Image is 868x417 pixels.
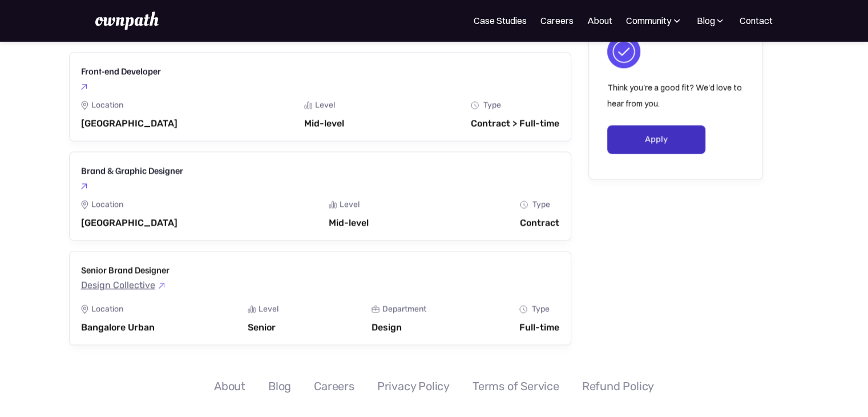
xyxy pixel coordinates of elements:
[315,101,335,110] div: Level
[696,14,714,27] div: Blog
[268,379,291,393] a: Blog
[483,101,501,110] div: Type
[519,322,559,333] div: Full-time
[259,304,278,314] div: Level
[372,322,426,333] div: Design
[69,251,571,344] a: Senior Brand DesignerDesign CollectiveLocation Icon - Job Board X Webflow TemplateLocationBangalo...
[91,200,123,209] div: Location
[519,305,527,313] img: Clock Icon - Job Board X Webflow Template
[248,322,278,333] div: Senior
[214,379,245,393] a: About
[607,125,706,154] a: Apply
[382,304,426,314] div: Department
[520,201,528,209] img: Clock Icon - Job Board X Webflow Template
[540,14,574,27] a: Careers
[582,379,654,393] a: Refund Policy
[532,304,550,314] div: Type
[81,263,169,276] h3: Senior Brand Designer
[329,201,337,209] img: Graph Icon - Job Board X Webflow Template
[626,14,671,27] div: Community
[81,118,177,129] div: [GEOGRAPHIC_DATA]
[532,200,550,209] div: Type
[81,163,183,177] h3: Brand & Graphic Designer
[314,379,354,393] a: Careers
[340,200,360,209] div: Level
[81,322,155,333] div: Bangalore Urban
[304,101,312,109] img: Graph Icon - Job Board X Webflow Template
[471,101,479,109] img: Clock Icon - Job Board X Webflow Template
[81,64,161,78] h3: Front-end Developer
[587,14,612,27] a: About
[696,14,726,27] div: Blog
[69,52,571,141] a: Front-end DeveloperLocation Icon - Job Board X Webflow TemplateLocation[GEOGRAPHIC_DATA]Graph Ico...
[304,118,344,129] div: Mid-level
[471,118,559,129] div: Contract > Full-time
[372,305,380,312] img: Portfolio Icon - Job Board X Webflow Template
[626,14,683,27] div: Community
[474,14,527,27] a: Case Studies
[740,14,773,27] a: Contact
[473,379,559,393] a: Terms of Service
[69,151,571,240] a: Brand & Graphic DesignerLocation Icon - Job Board X Webflow TemplateLocation[GEOGRAPHIC_DATA]Grap...
[81,304,88,314] img: Location Icon - Job Board X Webflow Template
[91,101,123,110] div: Location
[248,305,256,313] img: Graph Icon - Job Board X Webflow Template
[607,79,744,111] p: Think you're a good fit? We'd love to hear from you.
[520,217,559,228] div: Contract
[81,101,88,110] img: Location Icon - Job Board X Webflow Template
[81,200,88,209] img: Location Icon - Job Board X Webflow Template
[329,217,369,228] div: Mid-level
[81,280,155,290] div: Design Collective
[91,304,123,314] div: Location
[377,379,450,393] a: Privacy Policy
[81,217,177,228] div: [GEOGRAPHIC_DATA]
